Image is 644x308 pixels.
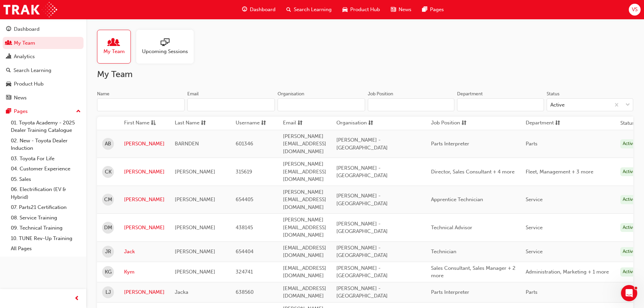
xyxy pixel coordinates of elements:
[8,153,84,164] a: 03. Toyota For Life
[385,3,417,17] a: news-iconNews
[336,245,388,259] span: [PERSON_NAME] - [GEOGRAPHIC_DATA]
[124,268,165,276] a: Kym
[350,6,380,14] span: Product Hub
[526,119,554,127] span: Department
[6,81,11,87] span: car-icon
[555,119,560,127] span: sorting-icon
[236,196,253,203] span: 654405
[457,98,544,111] input: Department
[8,223,84,233] a: 09. Technical Training
[294,6,332,14] span: Search Learning
[283,133,326,155] span: [PERSON_NAME][EMAIL_ADDRESS][DOMAIN_NAME]
[14,25,40,33] div: Dashboard
[6,109,11,115] span: pages-icon
[201,119,206,127] span: sorting-icon
[97,91,110,97] div: Name
[368,91,393,97] div: Job Position
[124,288,165,296] a: [PERSON_NAME]
[431,265,516,279] span: Sales Consultant, Sales Manager + 2 more
[297,119,303,127] span: sorting-icon
[336,119,374,127] button: Organisationsorting-icon
[236,119,273,127] button: Usernamesorting-icon
[283,119,296,127] span: Email
[283,161,326,182] span: [PERSON_NAME][EMAIL_ADDRESS][DOMAIN_NAME]
[368,98,454,111] input: Job Position
[620,195,638,204] div: Active
[105,268,112,276] span: KG
[431,141,469,147] span: Parts Interpreter
[124,196,165,204] a: [PERSON_NAME]
[391,5,396,14] span: news-icon
[550,101,565,109] div: Active
[431,119,460,127] span: Job Position
[76,107,81,116] span: up-icon
[236,169,252,175] span: 315619
[336,193,388,207] span: [PERSON_NAME] - [GEOGRAPHIC_DATA]
[97,30,136,64] a: My Team
[236,224,253,231] span: 438145
[124,248,165,256] a: Jack
[3,22,84,105] button: DashboardMy TeamAnalyticsSearch LearningProduct HubNews
[283,119,320,127] button: Emailsorting-icon
[6,26,11,32] span: guage-icon
[368,119,373,127] span: sorting-icon
[620,167,638,176] div: Active
[430,6,444,14] span: Pages
[526,141,538,147] span: Parts
[124,119,161,127] button: First Nameasc-icon
[526,289,538,295] span: Parts
[124,119,149,127] span: First Name
[336,265,388,279] span: [PERSON_NAME] - [GEOGRAPHIC_DATA]
[620,247,638,256] div: Active
[105,248,111,256] span: JR
[14,67,51,74] div: Search Learning
[431,196,483,203] span: Apprentice Technician
[431,119,468,127] button: Job Positionsorting-icon
[278,91,304,97] div: Organisation
[104,196,112,204] span: CM
[236,289,254,295] span: 638560
[105,168,112,176] span: CK
[142,48,188,55] span: Upcoming Sessions
[620,119,635,127] th: Status
[8,202,84,213] a: 07. Parts21 Certification
[74,294,79,303] span: prev-icon
[103,48,125,55] span: My Team
[3,37,84,49] a: My Team
[8,213,84,223] a: 08. Service Training
[431,224,472,231] span: Technical Advisor
[3,23,84,35] a: Dashboard
[8,184,84,202] a: 06. Electrification (EV & Hybrid)
[250,6,276,14] span: Dashboard
[6,54,11,60] span: chart-icon
[97,98,185,111] input: Name
[336,137,388,151] span: [PERSON_NAME] - [GEOGRAPHIC_DATA]
[124,140,165,148] a: [PERSON_NAME]
[175,289,188,295] span: Jacka
[8,164,84,174] a: 04. Customer Experience
[6,68,11,74] span: search-icon
[175,119,212,127] button: Last Namesorting-icon
[283,265,326,279] span: [EMAIL_ADDRESS][DOMAIN_NAME]
[417,3,449,17] a: pages-iconPages
[175,169,215,175] span: [PERSON_NAME]
[187,98,275,111] input: Email
[625,101,630,110] span: down-icon
[283,189,326,210] span: [PERSON_NAME][EMAIL_ADDRESS][DOMAIN_NAME]
[110,38,118,48] span: people-icon
[175,119,199,127] span: Last Name
[175,248,215,255] span: [PERSON_NAME]
[336,221,388,235] span: [PERSON_NAME] - [GEOGRAPHIC_DATA]
[431,169,515,175] span: Director, Sales Consultant + 4 more
[3,64,84,77] a: Search Learning
[632,6,638,14] span: VS
[336,119,367,127] span: Organisation
[526,169,593,175] span: Fleet, Management + 3 more
[104,224,112,232] span: DM
[151,119,156,127] span: asc-icon
[620,139,638,148] div: Active
[105,140,111,148] span: AB
[187,91,199,97] div: Email
[526,224,543,231] span: Service
[236,141,253,147] span: 601346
